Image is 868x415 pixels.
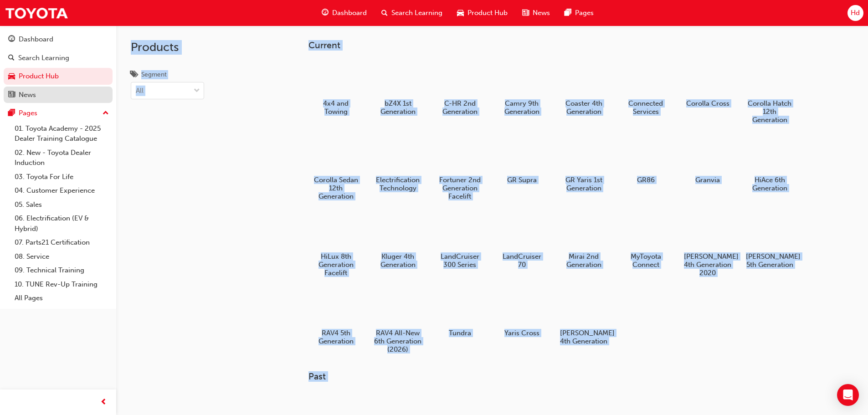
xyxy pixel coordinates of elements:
div: Search Learning [18,53,69,63]
a: pages-iconPages [557,4,601,22]
button: Pages [4,105,113,122]
h2: Products [131,40,204,55]
a: C-HR 2nd Generation [432,58,487,119]
a: 01. Toyota Academy - 2025 Dealer Training Catalogue [11,122,113,146]
h5: Connected Services [622,99,670,116]
h3: Past [308,371,826,382]
a: 03. Toyota For Life [11,170,113,184]
a: LandCruiser 300 Series [432,211,487,272]
div: All [136,86,144,96]
a: 08. Service [11,250,113,264]
h5: [PERSON_NAME] 4th Generation 2020 [684,252,732,277]
a: 05. Sales [11,198,113,212]
h5: Corolla Hatch 12th Generation [746,99,794,124]
a: [PERSON_NAME] 4th Generation 2020 [680,211,735,280]
a: 07. Parts21 Certification [11,236,113,250]
img: Trak [5,3,68,23]
span: Search Learning [391,8,442,18]
div: Pages [19,108,37,118]
button: DashboardSearch LearningProduct HubNews [4,29,113,105]
span: pages-icon [565,7,571,19]
span: news-icon [8,91,15,99]
div: Dashboard [19,34,53,45]
h5: C-HR 2nd Generation [436,99,484,116]
span: car-icon [457,7,464,19]
a: RAV4 5th Generation [308,287,363,348]
span: pages-icon [8,109,15,118]
a: news-iconNews [515,4,557,22]
h5: Corolla Sedan 12th Generation [312,176,360,200]
a: Electrification Technology [370,134,425,195]
a: Connected Services [618,58,673,119]
a: Coaster 4th Generation [556,58,611,119]
h5: HiAce 6th Generation [746,176,794,192]
h5: Corolla Cross [684,99,732,108]
a: 04. Customer Experience [11,184,113,198]
span: search-icon [381,7,388,19]
a: Corolla Cross [680,58,735,111]
a: [PERSON_NAME] 5th Generation [742,211,797,272]
h3: Current [308,40,826,51]
span: Pages [575,8,594,18]
button: Hd [847,5,863,21]
a: 10. TUNE Rev-Up Training [11,277,113,292]
span: search-icon [8,54,15,62]
a: 09. Technical Training [11,263,113,277]
a: MyToyota Connect [618,211,673,272]
a: [PERSON_NAME] 4th Generation [556,287,611,348]
a: 4x4 and Towing [308,58,363,119]
div: Segment [141,70,167,79]
span: up-icon [103,108,109,119]
a: Tundra [432,287,487,340]
a: 06. Electrification (EV & Hybrid) [11,211,113,236]
div: News [19,90,36,100]
h5: RAV4 5th Generation [312,329,360,345]
h5: Kluger 4th Generation [374,252,422,269]
h5: Granvia [684,176,732,184]
span: News [533,8,550,18]
span: Hd [851,8,860,18]
span: Product Hub [467,8,508,18]
span: Dashboard [332,8,367,18]
h5: 4x4 and Towing [312,99,360,116]
h5: Camry 9th Generation [498,99,546,116]
span: prev-icon [100,397,107,408]
h5: Mirai 2nd Generation [560,252,608,269]
h5: RAV4 All-New 6th Generation (2026) [374,329,422,354]
a: All Pages [11,291,113,305]
h5: Coaster 4th Generation [560,99,608,116]
h5: Yaris Cross [498,329,546,337]
h5: LandCruiser 70 [498,252,546,269]
a: Granvia [680,134,735,187]
a: HiLux 8th Generation Facelift [308,211,363,280]
a: search-iconSearch Learning [374,4,450,22]
a: Corolla Sedan 12th Generation [308,134,363,204]
h5: GR86 [622,176,670,184]
a: guage-iconDashboard [314,4,374,22]
span: down-icon [194,85,200,97]
a: GR Yaris 1st Generation [556,134,611,195]
a: News [4,87,113,103]
span: car-icon [8,72,15,81]
a: Product Hub [4,68,113,85]
a: GR Supra [494,134,549,187]
a: car-iconProduct Hub [450,4,515,22]
a: LandCruiser 70 [494,211,549,272]
h5: HiLux 8th Generation Facelift [312,252,360,277]
a: Kluger 4th Generation [370,211,425,272]
a: 02. New - Toyota Dealer Induction [11,146,113,170]
h5: Tundra [436,329,484,337]
span: guage-icon [322,7,329,19]
h5: LandCruiser 300 Series [436,252,484,269]
a: Mirai 2nd Generation [556,211,611,272]
a: Dashboard [4,31,113,48]
h5: Fortuner 2nd Generation Facelift [436,176,484,200]
a: Camry 9th Generation [494,58,549,119]
h5: MyToyota Connect [622,252,670,269]
span: guage-icon [8,36,15,44]
a: bZ4X 1st Generation [370,58,425,119]
a: RAV4 All-New 6th Generation (2026) [370,287,425,357]
a: Search Learning [4,50,113,67]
